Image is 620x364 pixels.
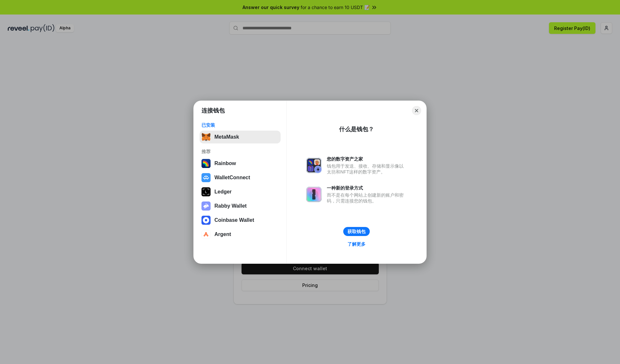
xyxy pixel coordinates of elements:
[214,231,231,237] div: Argent
[347,241,366,247] div: 了解更多
[327,156,407,162] div: 您的数字资产之家
[200,200,281,212] button: Rabby Wallet
[214,203,247,209] div: Rabby Wallet
[201,187,211,196] img: svg+xml,%3Csvg%20xmlns%3D%22http%3A%2F%2Fwww.w3.org%2F2000%2Fsvg%22%20width%3D%2228%22%20height%3...
[214,217,254,223] div: Coinbase Wallet
[347,229,366,234] div: 获取钱包
[214,134,239,140] div: MetaMask
[214,175,250,181] div: WalletConnect
[214,189,232,195] div: Ledger
[344,240,369,248] a: 了解更多
[200,131,281,143] button: MetaMask
[412,106,421,115] button: Close
[339,125,374,133] div: 什么是钱包？
[327,163,407,175] div: 钱包用于发送、接收、存储和显示像以太坊和NFT这样的数字资产。
[201,107,225,114] h1: 连接钱包
[201,173,211,182] img: svg+xml,%3Csvg%20width%3D%2228%22%20height%3D%2228%22%20viewBox%3D%220%200%2028%2028%22%20fill%3D...
[200,214,281,227] button: Coinbase Wallet
[327,185,407,191] div: 一种新的登录方式
[201,230,211,239] img: svg+xml,%3Csvg%20width%3D%2228%22%20height%3D%2228%22%20viewBox%3D%220%200%2028%2028%22%20fill%3D...
[327,192,407,204] div: 而不是在每个网站上创建新的账户和密码，只需连接您的钱包。
[200,171,281,184] button: WalletConnect
[343,227,370,236] button: 获取钱包
[201,149,279,154] div: 推荐
[201,202,211,211] img: svg+xml,%3Csvg%20xmlns%3D%22http%3A%2F%2Fwww.w3.org%2F2000%2Fsvg%22%20fill%3D%22none%22%20viewBox...
[201,133,211,142] img: svg+xml,%3Csvg%20fill%3D%22none%22%20height%3D%2233%22%20viewBox%3D%220%200%2035%2033%22%20width%...
[306,187,322,202] img: svg+xml,%3Csvg%20xmlns%3D%22http%3A%2F%2Fwww.w3.org%2F2000%2Fsvg%22%20fill%3D%22none%22%20viewBox...
[306,158,322,173] img: svg+xml,%3Csvg%20xmlns%3D%22http%3A%2F%2Fwww.w3.org%2F2000%2Fsvg%22%20fill%3D%22none%22%20viewBox...
[200,228,281,241] button: Argent
[200,185,281,198] button: Ledger
[201,122,279,128] div: 已安装
[201,216,211,225] img: svg+xml,%3Csvg%20width%3D%2228%22%20height%3D%2228%22%20viewBox%3D%220%200%2028%2028%22%20fill%3D...
[201,159,211,168] img: svg+xml,%3Csvg%20width%3D%22120%22%20height%3D%22120%22%20viewBox%3D%220%200%20120%20120%22%20fil...
[214,161,236,166] div: Rainbow
[200,157,281,170] button: Rainbow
